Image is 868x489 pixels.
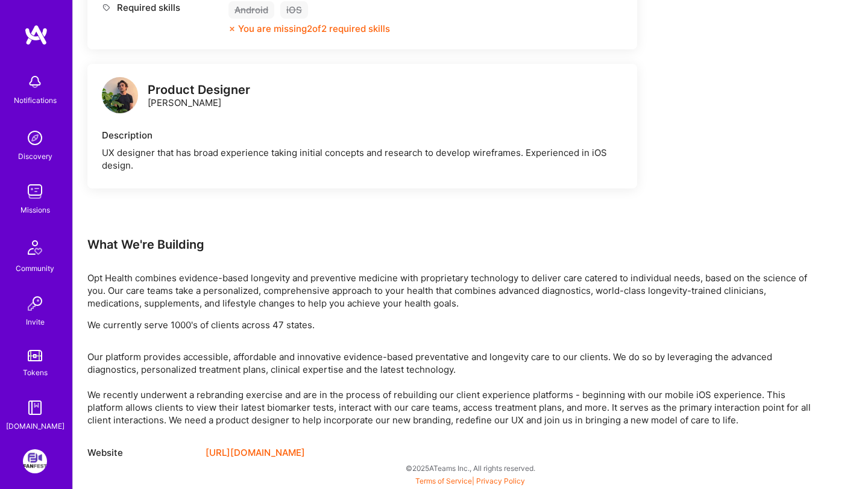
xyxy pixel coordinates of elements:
[415,476,472,485] a: Terms of Service
[23,70,47,94] img: bell
[6,420,64,432] div: [DOMAIN_NAME]
[23,366,48,379] div: Tokens
[87,446,196,460] div: Website
[102,1,222,14] div: Required skills
[228,1,274,19] div: Android
[102,3,111,12] i: icon Tag
[102,129,623,142] div: Description
[28,350,42,361] img: tokens
[14,94,57,107] div: Notifications
[148,84,250,109] div: [PERSON_NAME]
[415,476,525,485] span: |
[102,77,138,116] a: logo
[148,84,250,96] div: Product Designer
[23,449,47,473] img: FanFest: Media Engagement Platform
[280,1,308,19] div: iOS
[206,446,305,460] a: [URL][DOMAIN_NAME]
[238,22,390,35] div: You are missing 2 of 2 required skills
[87,319,811,331] p: We currently serve 1000's of clients across 47 states.
[20,204,50,216] div: Missions
[476,476,525,485] a: Privacy Policy
[20,449,50,473] a: FanFest: Media Engagement Platform
[20,233,49,262] img: Community
[228,25,236,33] i: icon CloseOrange
[26,316,45,328] div: Invite
[102,77,138,113] img: logo
[87,237,811,252] div: What We're Building
[23,126,47,150] img: discovery
[16,262,54,275] div: Community
[87,350,811,426] p: Our platform provides accessible, affordable and innovative evidence-based preventative and longe...
[72,453,868,483] div: © 2025 ATeams Inc., All rights reserved.
[23,179,47,204] img: teamwork
[18,150,52,163] div: Discovery
[24,24,48,46] img: logo
[102,146,623,172] div: UX designer that has broad experience taking initial concepts and research to develop wireframes....
[23,396,47,420] img: guide book
[23,291,47,316] img: Invite
[87,272,811,310] p: Opt Health combines evidence-based longevity and preventive medicine with proprietary technology ...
